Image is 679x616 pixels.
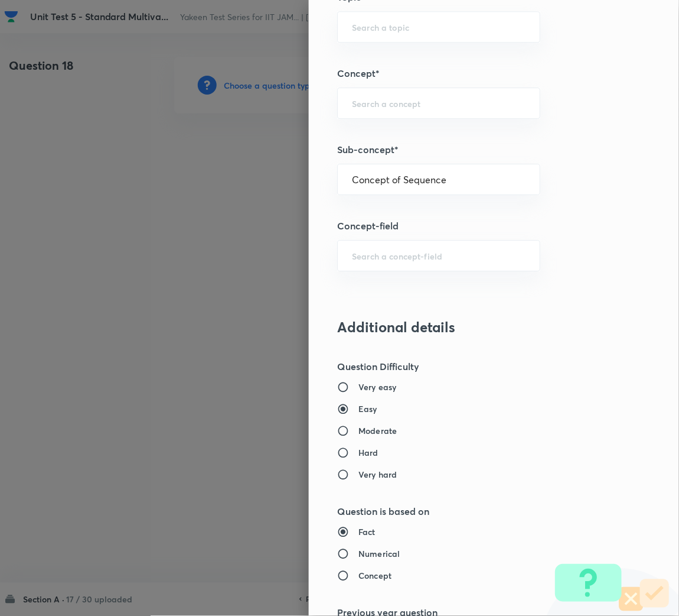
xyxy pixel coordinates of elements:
[358,403,377,415] h6: Easy
[337,219,611,233] h5: Concept-field
[337,319,611,336] h3: Additional details
[358,526,376,538] h6: Fact
[337,142,611,157] h5: Sub-concept*
[352,21,525,33] input: Search a topic
[337,66,611,80] h5: Concept*
[352,174,525,185] input: Search a sub-concept
[358,446,378,459] h6: Hard
[533,26,536,28] button: Open
[533,102,536,105] button: Open
[533,255,536,257] button: Open
[358,547,400,560] h6: Numerical
[358,424,397,437] h6: Moderate
[337,359,611,374] h5: Question Difficulty
[533,179,536,181] button: Open
[337,504,611,518] h5: Question is based on
[358,569,391,582] h6: Concept
[358,381,396,393] h6: Very easy
[352,98,525,109] input: Search a concept
[358,468,397,481] h6: Very hard
[352,250,525,261] input: Search a concept-field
